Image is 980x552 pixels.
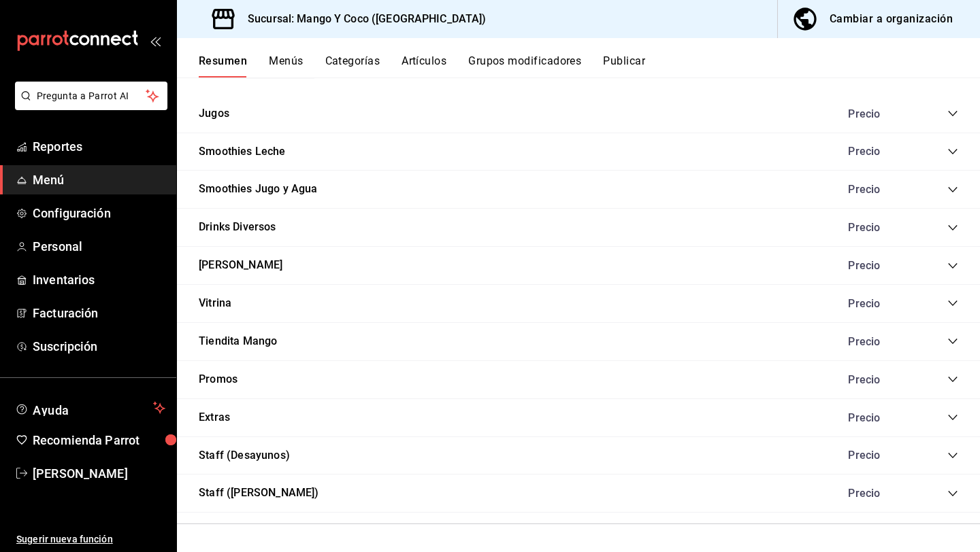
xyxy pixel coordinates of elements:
button: collapse-category-row [947,260,958,271]
button: Tiendita Mango [199,334,277,349]
button: Drinks Diversos [199,220,276,235]
button: Smoothies Jugo y Agua [199,182,318,197]
button: Staff ([PERSON_NAME]) [199,485,319,501]
span: Personal [33,237,165,256]
span: Reportes [33,137,165,156]
button: collapse-category-row [947,222,958,233]
div: navigation tabs [199,54,980,77]
span: Facturación [33,304,165,322]
button: collapse-category-row [947,298,958,309]
button: collapse-category-row [947,146,958,157]
button: collapse-category-row [947,488,958,499]
div: Precio [834,259,921,272]
button: collapse-category-row [947,374,958,385]
button: collapse-category-row [947,412,958,423]
span: Recomienda Parrot [33,431,165,449]
button: Publicar [603,54,645,77]
button: Grupos modificadores [468,54,581,77]
button: Smoothies Leche [199,144,286,160]
span: Sugerir nueva función [16,532,165,547]
button: Menús [269,54,303,77]
span: Ayuda [33,400,148,416]
button: open_drawer_menu [150,35,161,46]
span: Pregunta a Parrot AI [37,89,146,103]
div: Cambiar a organización [830,10,953,29]
div: Precio [834,335,921,348]
button: [PERSON_NAME] [199,258,282,273]
button: Resumen [199,54,247,77]
button: collapse-category-row [947,108,958,119]
button: collapse-category-row [947,450,958,461]
div: Precio [834,297,921,310]
span: Configuración [33,204,165,222]
div: Precio [834,411,921,424]
button: Staff (Desayunos) [199,448,290,464]
div: Precio [834,487,921,500]
button: Pregunta a Parrot AI [15,82,167,110]
button: collapse-category-row [947,184,958,195]
button: collapse-category-row [947,336,958,347]
div: Precio [834,373,921,386]
button: Jugos [199,106,229,122]
span: [PERSON_NAME] [33,464,165,483]
div: Precio [834,221,921,234]
span: Suscripción [33,337,165,356]
button: Artículos [402,54,446,77]
button: Extras [199,410,230,426]
button: Categorías [325,54,380,77]
div: Precio [834,107,921,120]
a: Pregunta a Parrot AI [10,99,167,113]
span: Menú [33,171,165,189]
div: Precio [834,449,921,462]
h3: Sucursal: Mango Y Coco ([GEOGRAPHIC_DATA]) [237,11,487,27]
div: Precio [834,145,921,158]
button: Promos [199,372,238,387]
div: Precio [834,183,921,196]
span: Inventarios [33,271,165,289]
button: Vitrina [199,296,231,311]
